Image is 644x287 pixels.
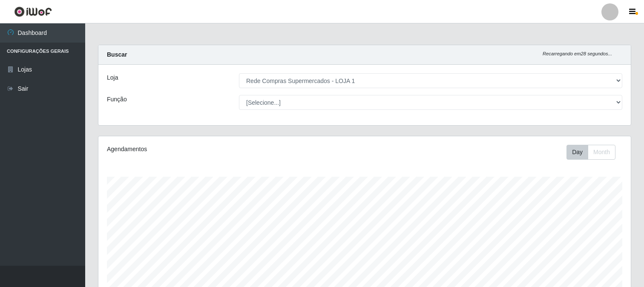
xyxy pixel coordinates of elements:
strong: Buscar [107,51,127,58]
div: Agendamentos [107,145,314,154]
i: Recarregando em 28 segundos... [543,51,612,56]
label: Função [107,95,127,104]
button: Day [566,145,588,160]
label: Loja [107,73,118,82]
img: CoreUI Logo [14,6,52,17]
div: First group [566,145,615,160]
button: Month [588,145,615,160]
div: Toolbar with button groups [566,145,622,160]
